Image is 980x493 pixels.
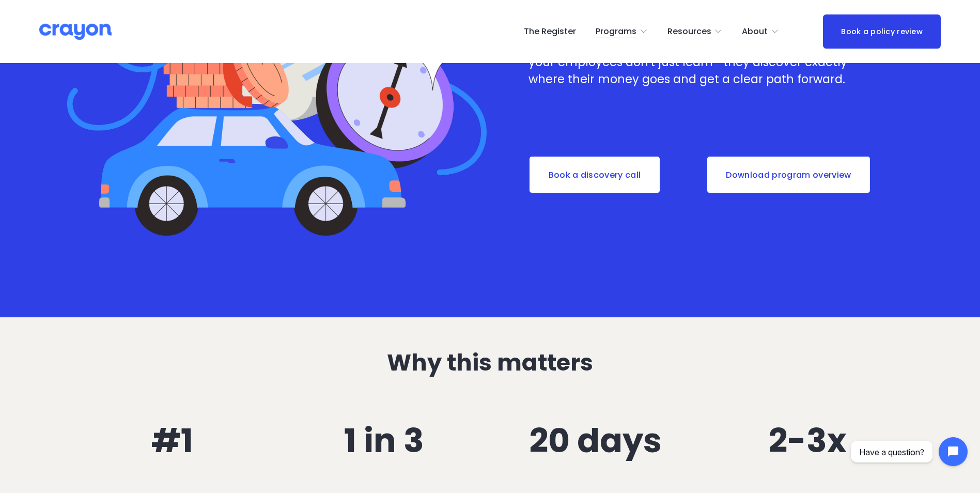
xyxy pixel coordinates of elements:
[706,156,872,194] a: Download program overview
[737,423,878,458] h1: 2-3x
[524,23,576,40] a: The Register
[596,23,648,40] a: folder dropdown
[667,23,723,40] a: folder dropdown
[102,423,243,458] h1: #1
[314,423,455,458] h1: 1 in 3
[742,24,768,39] span: About
[39,23,112,41] img: Crayon
[667,24,711,39] span: Resources
[742,23,779,40] a: folder dropdown
[173,350,808,376] h2: Why this matters
[823,14,941,48] a: Book a policy review
[596,24,636,39] span: Programs
[525,423,666,458] h1: 20 days
[528,156,661,194] a: Book a discovery call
